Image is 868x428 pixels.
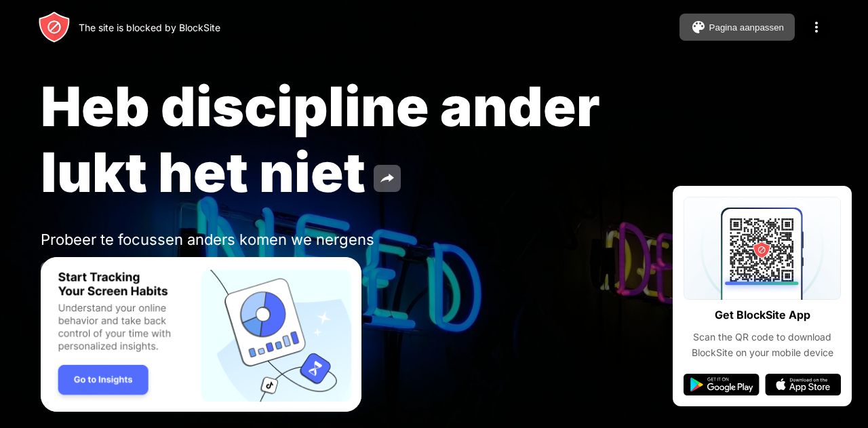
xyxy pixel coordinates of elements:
[690,19,707,35] img: pallet.svg
[679,14,795,41] button: Pagina aanpassen
[709,22,784,33] div: Pagina aanpassen
[684,374,759,395] img: google-play.svg
[765,374,841,395] img: app-store.svg
[79,22,220,33] div: The site is blocked by BlockSite
[808,19,825,35] img: menu-icon.svg
[41,257,361,412] iframe: Banner
[379,170,395,187] img: share.svg
[41,231,460,248] div: Probeer te focussen anders komen we nergens
[41,73,600,205] span: Heb discipline ander lukt het niet
[38,11,71,43] img: header-logo.svg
